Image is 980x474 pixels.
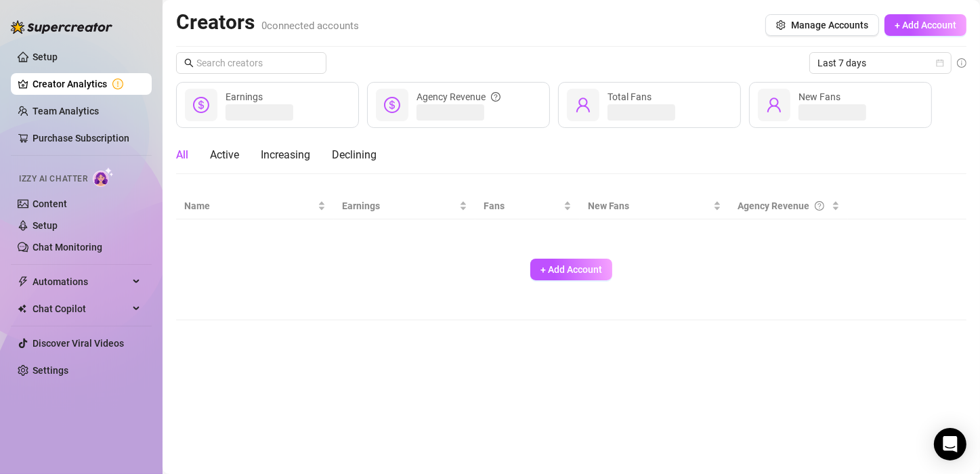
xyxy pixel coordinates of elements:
span: info-circle [957,58,966,68]
span: New Fans [588,198,710,213]
th: Fans [475,193,580,219]
button: + Add Account [885,14,966,36]
span: user [766,97,782,113]
div: Increasing [261,147,310,163]
span: Izzy AI Chatter [19,173,87,186]
span: calendar [936,59,944,67]
span: Fans [484,198,561,213]
th: Name [176,193,334,219]
div: All [176,147,188,163]
button: + Add Account [530,259,612,280]
div: Agency Revenue [417,89,500,104]
div: Open Intercom Messenger [934,428,966,460]
a: Creator Analytics exclamation-circle [33,73,141,95]
span: user [575,97,591,113]
th: Earnings [334,193,475,219]
a: Team Analytics [33,106,99,116]
span: Total Fans [608,91,652,102]
a: Setup [33,220,58,231]
div: Agency Revenue [738,198,829,213]
img: logo-BBDzfeDw.svg [11,20,112,34]
img: Chat Copilot [18,304,26,314]
a: Settings [33,365,68,376]
span: search [184,58,194,68]
a: Purchase Subscription [33,133,129,144]
span: Automations [33,271,129,293]
div: Declining [332,147,377,163]
a: Chat Monitoring [33,242,102,253]
span: setting [776,20,786,30]
button: Manage Accounts [765,14,879,36]
img: AI Chatter [93,167,114,187]
span: + Add Account [540,264,602,275]
a: Content [33,198,67,209]
span: question-circle [491,89,500,104]
span: Chat Copilot [33,298,129,320]
a: Discover Viral Videos [33,338,124,349]
h2: Creators [176,9,359,35]
span: Last 7 days [817,53,943,73]
span: thunderbolt [18,276,28,287]
span: + Add Account [895,20,956,30]
span: Manage Accounts [791,20,868,30]
span: Earnings [226,91,263,102]
span: New Fans [798,91,840,102]
span: Name [184,198,315,213]
a: Setup [33,51,58,62]
div: Active [210,147,239,163]
input: Search creators [196,56,307,70]
span: dollar-circle [384,97,400,113]
span: question-circle [815,198,824,213]
span: 0 connected accounts [261,20,359,32]
span: dollar-circle [193,97,209,113]
th: New Fans [580,193,729,219]
span: Earnings [342,198,456,213]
